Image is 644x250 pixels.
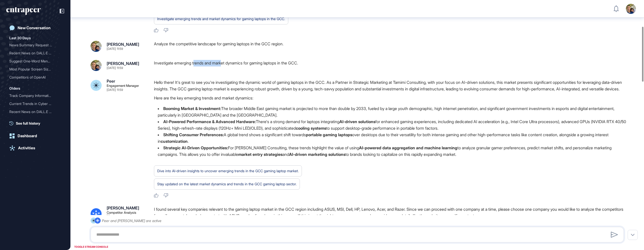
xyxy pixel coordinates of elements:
[6,143,64,153] a: Activities
[9,100,57,108] div: Current Trends in Cyber S...
[9,65,61,73] div: Most Popular Screen Sizes in 2025
[9,73,57,81] div: Competitors of OpenAI
[154,79,628,92] p: Hello there! It's great to see you're investigating the dynamic world of gaming laptops in the GC...
[9,121,64,126] a: See full history
[339,119,375,124] strong: AI-driven solutions
[154,95,628,101] p: Here are the key emerging trends and market dynamics:
[289,152,345,157] strong: AI-driven marketing solutions
[9,49,57,57] div: Recent News on DALL·E fro...
[6,131,64,141] a: Dashboard
[18,146,35,150] div: Activities
[9,116,61,124] div: Competitors of OpenAI
[163,132,224,137] strong: Shifting Consumer Preferences:
[359,145,457,150] strong: AI-powered data aggregation and machine learning
[9,85,20,91] div: Olders
[9,116,57,124] div: Competitors of OpenAI
[154,206,628,219] p: I found several key companies relevant to the gaming laptop market in the GCC region including AS...
[9,41,61,49] div: News Summary Request for Last Month
[9,108,57,116] div: Recent News on DALL.E fro...
[9,92,57,100] div: Track Company Information...
[9,41,57,49] div: News Summary Request for ...
[296,126,326,131] strong: cooling systems
[107,206,139,210] div: [PERSON_NAME]
[154,105,628,118] li: The broader Middle East gaming market is projected to more than double by 2033, fueled by a large...
[9,65,57,73] div: Most Popular Screen Sizes...
[91,41,102,52] img: 6814c6b634e6c13921c780ad.png
[238,152,283,157] strong: market entry strategies
[163,106,221,111] strong: Booming Market & Investment:
[163,145,228,150] strong: Strategic AI-Driven Opportunities:
[6,23,64,33] a: New Conversation
[16,121,40,126] span: See full history
[154,131,628,145] li: A global trend shows a significant shift towards over desktops due to their versatility for both ...
[9,35,31,41] div: Last 30 Days
[9,73,61,81] div: Competitors of OpenAI
[18,134,37,138] div: Dashboard
[154,60,628,71] div: Investigate emerging trends and market dynamics for gaming laptops in the GCC.
[157,16,285,22] div: Investigate emerging trends and market dynamics for gaming laptops in the GCC.
[107,42,139,46] div: [PERSON_NAME]
[102,218,162,224] div: Peer and [PERSON_NAME] are active
[9,92,61,100] div: Track Company Information for Gartner
[626,4,636,14] img: user-avatar
[9,100,61,108] div: Current Trends in Cyber Security Analysis
[157,181,297,187] div: Stay updated on the latest market dynamics and trends in the GCC gaming laptop sector.
[163,119,256,124] strong: AI-Powered Performance & Advanced Hardware:
[73,244,109,250] div: TOGGLE STREAM CONSOLE
[91,60,102,71] img: 6814c6b634e6c13921c780ad.png
[107,84,139,87] div: Engagement Manager
[9,57,61,65] div: Suggest One-Word Menu Names for Execu-Flow Page
[107,61,139,65] div: [PERSON_NAME]
[161,139,188,144] strong: customization
[306,132,352,137] strong: portable gaming laptops
[154,41,628,52] div: Analyze the competitive landscape for gaming laptops in the GCC region.
[9,108,61,116] div: Recent News on DALL.E from the Past Two Months
[107,211,146,218] div: Competitor Analysis Manager
[107,47,123,50] div: [DATE] 11:59
[154,118,628,131] li: There's a strong demand for laptops integrating for enhanced gaming experiences, including dedica...
[107,66,123,69] div: [DATE] 11:59
[157,168,299,174] div: Dive into AI-driven insights to uncover emerging trends in the GCC gaming laptop market.
[6,7,41,15] div: entrapeer-logo
[154,145,628,158] li: For [PERSON_NAME] Consulting, these trends highlight the value of using to analyze granular gamer...
[9,49,61,57] div: Recent News on DALL·E from the Past Two Months
[18,26,51,30] div: New Conversation
[107,88,123,91] div: [DATE] 11:59
[9,57,57,65] div: Suggest One-Word Menu Nam...
[107,79,115,83] div: Peer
